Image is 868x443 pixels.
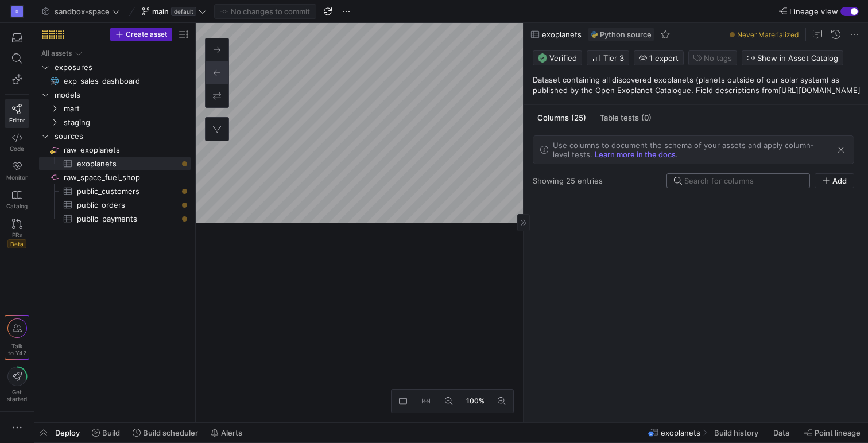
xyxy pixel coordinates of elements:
[5,2,29,21] a: D
[39,170,191,184] div: Press SPACE to select this row.
[587,50,629,65] button: Tier 3 - RegularTier 3
[8,343,26,356] span: Talk to Y42
[5,99,29,128] a: Editor
[592,53,601,63] img: Tier 3 - Regular
[778,86,861,95] a: [URL][DOMAIN_NAME]
[5,214,29,253] a: PRsBeta
[39,115,191,129] div: Press SPACE to select this row.
[737,30,799,39] span: Never Materialized
[39,88,191,102] div: Press SPACE to select this row.
[12,231,22,238] span: PRs
[206,423,247,442] button: Alerts
[39,102,191,115] div: Press SPACE to select this row.
[39,157,191,170] a: exoplanets​​​​​​​​​
[773,428,789,437] span: Data
[87,423,125,442] button: Build
[39,198,191,212] a: public_orders​​​​​​​​​
[152,7,169,16] span: main
[7,239,26,248] span: Beta
[77,199,177,212] span: public_orders​​​​​​​​​
[6,174,28,181] span: Monitor
[533,50,582,65] button: VerifiedVerified
[592,53,624,63] span: Tier 3
[39,143,191,157] div: Press SPACE to select this row.
[55,88,189,102] span: models
[757,53,838,63] span: Show in Asset Catalog
[571,114,586,122] span: (25)
[64,116,189,129] span: staging
[5,185,29,214] a: Catalog
[39,212,191,226] a: public_payments​​​​​​​​​
[538,53,547,63] img: Verified
[600,30,652,39] span: Python source
[5,316,29,359] a: Talkto Y42
[39,129,191,143] div: Press SPACE to select this row.
[127,423,203,442] button: Build scheduler
[7,388,27,402] span: Get started
[41,49,72,57] div: All assets
[684,176,803,185] input: Search for columns
[39,184,191,198] div: Press SPACE to select this row.
[39,184,191,198] a: public_customers​​​​​​​​​
[55,130,189,143] span: sources
[649,53,679,63] span: 1 expert
[832,176,847,185] span: Add
[77,212,177,226] span: public_payments​​​​​​​​​
[39,74,191,88] div: Press SPACE to select this row.
[5,128,29,157] a: Code
[553,141,831,159] div: .
[64,75,177,88] span: exp_sales_dashboard​​​​​
[11,6,23,17] div: D
[538,53,577,63] span: Verified
[39,60,191,74] div: Press SPACE to select this row.
[5,362,29,407] button: Getstarted
[537,114,586,122] span: Columns
[10,145,24,152] span: Code
[591,31,598,38] img: undefined
[799,423,866,442] button: Point lineage
[815,428,861,437] span: Point lineage
[600,114,652,122] span: Table tests
[55,61,189,74] span: exposures
[789,7,838,16] span: Lineage view
[742,50,843,65] button: Show in Asset Catalog
[553,141,814,159] span: Use columns to document the schema of your assets and apply column-level tests.
[634,50,684,65] button: 1 expert
[221,428,242,437] span: Alerts
[102,428,120,437] span: Build
[171,7,196,16] span: default
[542,30,582,39] span: exoplanets
[39,4,123,19] button: sandbox-space
[768,423,797,442] button: Data
[39,157,191,170] div: Press SPACE to select this row.
[77,157,177,170] span: exoplanets​​​​​​​​​
[39,212,191,226] div: Press SPACE to select this row.
[709,423,766,442] button: Build history
[39,170,191,184] a: raw_space_fuel_shop​​​​​​​​
[815,173,854,188] button: Add
[64,171,189,184] span: raw_space_fuel_shop​​​​​​​​
[704,53,732,63] span: No tags
[351,214,368,231] img: logo.gif
[39,143,191,157] a: raw_exoplanets​​​​​​​​
[714,428,758,437] span: Build history
[110,28,172,41] button: Create asset
[39,74,191,88] a: exp_sales_dashboard​​​​​
[5,157,29,185] a: Monitor
[64,102,189,115] span: mart
[533,75,863,95] p: Dataset containing all discovered exoplanets (planets outside of our solar system) as published b...
[126,30,167,38] span: Create asset
[143,428,198,437] span: Build scheduler
[39,46,191,60] div: Press SPACE to select this row.
[77,185,177,198] span: public_customers​​​​​​​​​
[64,143,189,157] span: raw_exoplanets​​​​​​​​
[6,203,28,209] span: Catalog
[9,116,25,123] span: Editor
[688,50,737,65] button: No tags
[139,4,210,19] button: maindefault
[55,428,80,437] span: Deploy
[39,198,191,212] div: Press SPACE to select this row.
[55,7,110,16] span: sandbox-space
[641,114,652,122] span: (0)
[595,150,676,159] a: Learn more in the docs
